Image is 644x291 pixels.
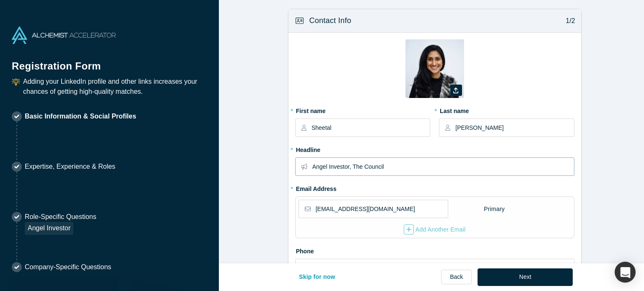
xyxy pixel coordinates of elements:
[25,111,136,121] p: Basic Information & Social Profiles
[309,15,351,26] h3: Contact Info
[312,158,574,175] input: Partner, CEO
[295,244,574,256] label: Phone
[295,104,430,116] label: First name
[295,143,574,155] label: Headline
[12,50,207,74] h1: Registration Form
[25,262,111,272] p: Company-Specific Questions
[403,224,466,235] button: Add Another Email
[25,162,115,172] p: Expertise, Experience & Roles
[405,39,464,98] img: Profile user default
[404,224,466,234] div: Add Another Email
[25,222,73,235] div: Angel Investor
[561,16,575,26] p: 1/2
[478,268,573,286] button: Next
[23,77,207,97] p: Adding your LinkedIn profile and other links increases your chances of getting high-quality matches.
[295,182,337,193] label: Email Address
[441,270,472,284] a: Back
[290,268,344,286] button: Skip for now
[483,202,505,216] div: Primary
[439,104,574,116] label: Last name
[25,212,96,222] p: Role-Specific Questions
[12,26,116,44] img: Alchemist Accelerator Logo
